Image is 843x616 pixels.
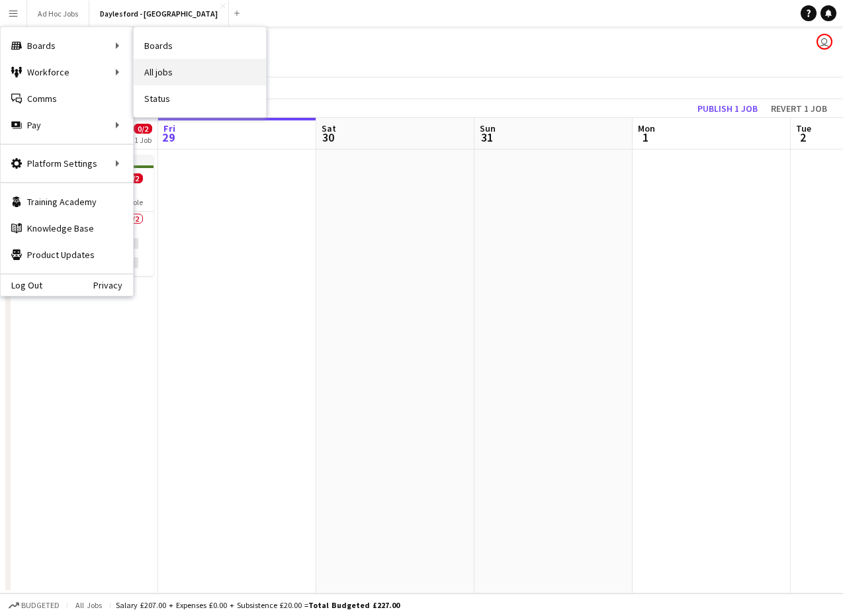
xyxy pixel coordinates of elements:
[134,135,152,145] div: 1 Job
[1,59,133,85] div: Workforce
[116,600,400,610] div: Salary £207.00 + Expenses £0.00 + Subsistence £20.00 =
[1,242,133,268] a: Product Updates
[89,1,229,26] button: Daylesford - [GEOGRAPHIC_DATA]
[7,598,62,613] button: Budgeted
[1,112,133,138] div: Pay
[796,122,811,134] span: Tue
[638,122,655,134] span: Mon
[794,130,811,145] span: 2
[322,122,336,134] span: Sat
[308,600,400,610] span: Total Budgeted £227.00
[320,130,336,145] span: 30
[134,85,266,112] a: Status
[766,100,832,117] button: Revert 1 job
[134,59,266,85] a: All jobs
[161,130,175,145] span: 29
[817,34,832,50] app-user-avatar: Nathan Kee Wong
[27,1,89,26] button: Ad Hoc Jobs
[1,189,133,215] a: Training Academy
[21,601,60,610] span: Budgeted
[134,32,266,59] a: Boards
[1,32,133,59] div: Boards
[478,130,496,145] span: 31
[692,100,763,117] button: Publish 1 job
[1,280,42,290] a: Log Out
[93,280,133,290] a: Privacy
[1,215,133,242] a: Knowledge Base
[1,85,133,112] a: Comms
[134,124,152,134] span: 0/2
[163,122,175,134] span: Fri
[1,150,133,177] div: Platform Settings
[636,130,655,145] span: 1
[73,600,105,610] span: All jobs
[480,122,496,134] span: Sun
